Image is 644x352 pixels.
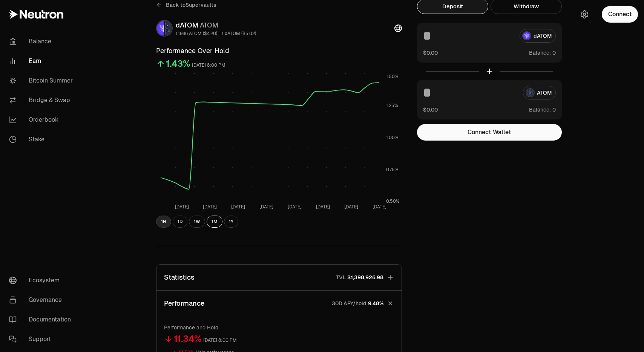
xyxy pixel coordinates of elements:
[3,271,81,290] a: Ecosystem
[423,106,438,113] button: $0.00
[224,216,238,228] button: 1Y
[259,204,273,210] tspan: [DATE]
[347,274,383,281] span: $1,398,926.98
[316,204,330,210] tspan: [DATE]
[203,204,217,210] tspan: [DATE]
[386,167,399,173] tspan: 0.75%
[386,198,400,204] tspan: 0.50%
[207,216,222,228] button: 1M
[602,6,638,23] button: Connect
[3,130,81,149] a: Stake
[200,21,218,29] span: ATOM
[156,216,171,228] button: 1H
[174,333,202,345] div: 11.34%
[176,20,256,31] div: dATOM
[189,216,205,228] button: 1W
[386,135,399,141] tspan: 1.00%
[3,51,81,71] a: Earn
[166,1,216,9] span: Back to Supervaults
[175,204,189,210] tspan: [DATE]
[173,216,187,228] button: 1D
[3,310,81,329] a: Documentation
[231,204,245,210] tspan: [DATE]
[192,61,225,70] div: [DATE] 8:00 PM
[203,336,237,345] div: [DATE] 8:00 PM
[373,204,386,210] tspan: [DATE]
[157,21,164,36] img: dATOM Logo
[164,298,204,309] p: Performance
[156,265,402,290] button: StatisticsTVL$1,398,926.98
[3,71,81,90] a: Bitcoin Summer
[156,46,402,56] h3: Performance Over Hold
[164,324,394,331] p: Performance and Hold
[3,329,81,349] a: Support
[176,31,256,37] div: 1.1946 ATOM ($4.20) = 1 dATOM ($5.02)
[3,90,81,110] a: Bridge & Swap
[344,204,358,210] tspan: [DATE]
[386,103,398,109] tspan: 1.25%
[156,291,402,316] button: Performance30D APY/hold9.48%
[529,106,551,113] span: Balance:
[386,73,399,80] tspan: 1.50%
[3,110,81,130] a: Orderbook
[165,21,172,36] img: ATOM Logo
[3,32,81,51] a: Balance
[417,124,562,141] button: Connect Wallet
[368,300,383,307] span: 9.48%
[166,58,190,70] div: 1.43%
[3,290,81,310] a: Governance
[332,300,366,307] p: 30D APY/hold
[336,274,346,281] p: TVL
[529,49,551,57] span: Balance:
[423,49,438,57] button: $0.00
[164,272,195,283] p: Statistics
[288,204,302,210] tspan: [DATE]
